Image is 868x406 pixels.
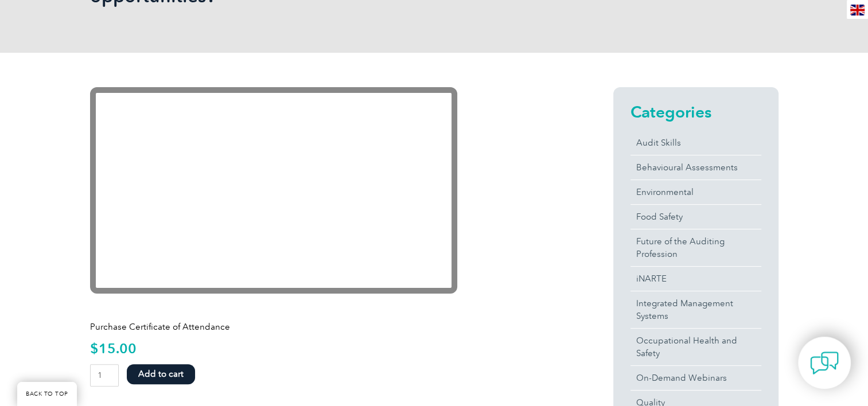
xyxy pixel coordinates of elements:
[630,155,761,179] a: Behavioural Assessments
[630,366,761,390] a: On-Demand Webinars
[630,180,761,204] a: Environmental
[90,340,99,357] span: $
[17,382,77,406] a: BACK TO TOP
[90,321,572,333] p: Purchase Certificate of Attendance
[127,364,195,384] button: Add to cart
[630,205,761,229] a: Food Safety
[630,329,761,365] a: Occupational Health and Safety
[90,364,119,387] input: Product quantity
[630,229,761,266] a: Future of the Auditing Profession
[810,349,839,377] img: contact-chat.png
[90,340,137,357] bdi: 15.00
[630,103,761,121] h2: Categories
[850,5,865,15] img: en
[90,87,457,294] iframe: YouTube video player
[630,131,761,155] a: Audit Skills
[630,267,761,291] a: iNARTE
[630,291,761,328] a: Integrated Management Systems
